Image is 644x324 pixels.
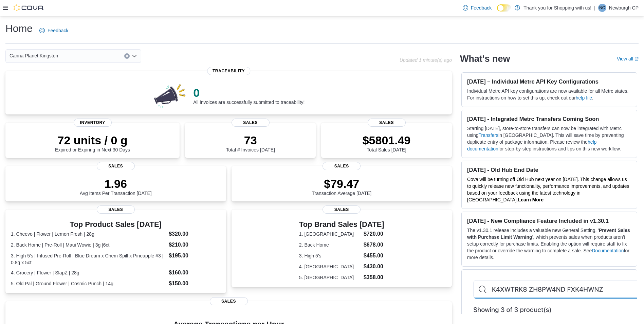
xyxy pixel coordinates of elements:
dt: 3. High 5's [299,252,361,259]
span: Sales [323,205,361,214]
span: Inventory [74,119,112,127]
p: 0 [193,86,305,100]
span: Sales [323,162,361,170]
span: NC [599,4,605,12]
p: 1.96 [80,177,152,191]
dt: 4. Grocery | Flower | SlapZ | 28g [11,269,166,276]
a: View allExternal link [617,56,639,61]
a: help file [576,95,592,101]
p: Updated 1 minute(s) ago [400,57,452,63]
dt: 3. High 5's | Infused Pre-Roll | Blue Dream x Chem Spill x Pineapple #3 | 0.8g x 5ct [11,252,166,266]
div: Newburgh CP [598,4,606,12]
div: Total # Invoices [DATE] [226,133,275,152]
p: Individual Metrc API key configurations are now available for all Metrc states. For instructions ... [467,88,631,101]
h3: Top Product Sales [DATE] [11,220,221,229]
dd: $320.00 [169,230,220,238]
p: 72 units / 0 g [55,133,130,147]
a: Learn More [518,197,544,202]
span: Feedback [471,4,492,11]
span: Sales [368,119,406,127]
p: Newburgh CP [609,4,639,12]
h3: [DATE] - Old Hub End Date [467,166,631,173]
p: $79.47 [312,177,371,191]
dt: 1. Cheevo | Flower | Lemon Fresh | 28g [11,231,166,237]
dd: $358.00 [364,273,384,282]
a: help documentation [467,139,596,151]
div: Expired or Expiring in Next 30 Days [55,133,130,152]
span: Feedback [48,27,68,34]
input: Dark Mode [497,4,511,12]
span: Sales [210,297,248,305]
div: Transaction Average [DATE] [312,177,371,196]
button: Open list of options [132,53,137,59]
strong: Prevent Sales with Purchase Limit Warning [467,228,630,240]
h2: What's new [460,53,510,64]
span: Traceability [207,67,250,75]
dd: $195.00 [169,252,220,260]
span: Sales [97,205,135,214]
p: Thank you for Shopping with us! [523,4,591,12]
h3: [DATE] - New Compliance Feature Included in v1.30.1 [467,217,631,224]
h3: [DATE] – Individual Metrc API Key Configurations [467,78,631,85]
dd: $678.00 [364,241,384,249]
dd: $720.00 [364,230,384,238]
dt: 2. Back Home [299,241,361,248]
span: Cova will be turning off Old Hub next year on [DATE]. This change allows us to quickly release ne... [467,177,629,202]
button: Clear input [124,53,130,59]
p: Starting [DATE], store-to-store transfers can now be integrated with Metrc using in [GEOGRAPHIC_D... [467,125,631,152]
p: $5801.49 [363,133,411,147]
div: All invoices are successfully submitted to traceability! [193,86,305,105]
a: Transfers [478,132,498,138]
dt: 2. Back Home | Pre-Roll | Maui Wowie | 3g |6ct [11,241,166,248]
a: Documentation [592,248,624,253]
dd: $210.00 [169,241,220,249]
dt: 1. [GEOGRAPHIC_DATA] [299,231,361,237]
p: | [594,4,595,12]
h3: Top Brand Sales [DATE] [299,220,384,229]
p: 73 [226,133,275,147]
span: Sales [97,162,135,170]
h1: Home [5,22,33,35]
dt: 5. Old Pal | Ground Flower | Cosmic Punch | 14g [11,280,166,287]
div: Avg Items Per Transaction [DATE] [80,177,152,196]
dd: $160.00 [169,269,220,277]
svg: External link [634,57,639,61]
img: Cova [14,4,44,11]
dd: $150.00 [169,280,220,288]
dt: 5. [GEOGRAPHIC_DATA] [299,274,361,281]
h3: [DATE] - Integrated Metrc Transfers Coming Soon [467,115,631,122]
span: Canna Planet Kingston [10,52,58,60]
div: Total Sales [DATE] [363,133,411,152]
dt: 4. [GEOGRAPHIC_DATA] [299,263,361,270]
img: 0 [152,82,188,109]
p: The v1.30.1 release includes a valuable new General Setting, ' ', which prevents sales when produ... [467,227,631,261]
dd: $430.00 [364,263,384,271]
a: Feedback [460,1,494,15]
span: Sales [232,119,270,127]
dd: $455.00 [364,252,384,260]
a: Feedback [37,24,71,37]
